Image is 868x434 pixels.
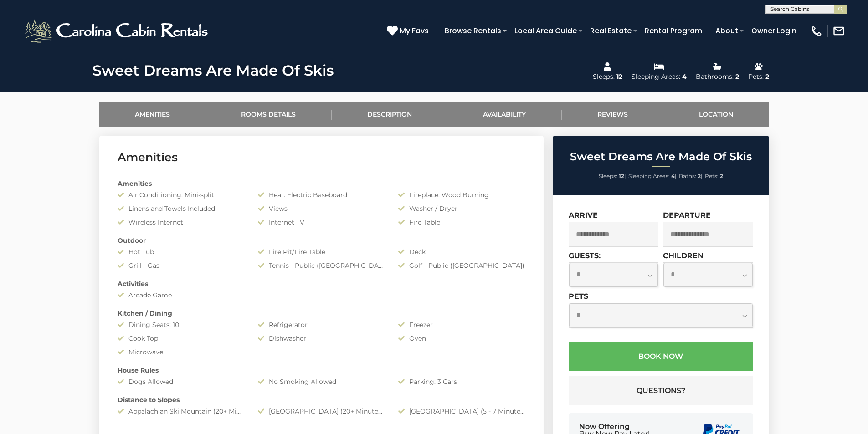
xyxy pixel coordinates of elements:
label: Children [663,251,704,260]
a: Reviews [562,102,664,127]
strong: 2 [720,173,723,179]
a: Availability [447,102,562,127]
div: Hot Tub [111,247,251,256]
strong: 2 [698,173,701,179]
a: Rental Program [640,23,707,39]
div: Appalachian Ski Mountain (20+ Minute Drive) [111,407,251,416]
div: Heat: Electric Baseboard [251,190,391,199]
div: Deck [391,247,532,256]
a: Owner Login [747,23,801,39]
a: Description [332,102,448,127]
label: Pets [569,292,588,301]
div: Fire Pit/Fire Table [251,247,391,256]
h2: Sweet Dreams Are Made Of Skis [555,151,767,163]
span: Baths: [679,173,696,179]
div: Tennis - Public ([GEOGRAPHIC_DATA]) [251,261,391,270]
div: Washer / Dryer [391,204,532,213]
a: Amenities [99,102,206,127]
img: mail-regular-white.png [832,25,845,37]
label: Departure [663,211,711,220]
img: phone-regular-white.png [810,25,823,37]
a: Location [663,102,769,127]
div: Dogs Allowed [111,377,251,386]
h3: Amenities [118,149,525,165]
label: Arrive [569,211,598,220]
div: Distance to Slopes [111,395,532,404]
div: Kitchen / Dining [111,309,532,318]
div: Outdoor [111,236,532,245]
div: Grill - Gas [111,261,251,270]
a: Rooms Details [205,102,332,127]
a: About [711,23,743,39]
div: Linens and Towels Included [111,204,251,213]
span: Sleeping Areas: [628,173,670,179]
button: Book Now [569,342,753,371]
div: Cook Top [111,334,251,343]
button: Questions? [569,376,753,405]
div: Views [251,204,391,213]
label: Guests: [569,251,601,260]
strong: 12 [619,173,624,179]
div: No Smoking Allowed [251,377,391,386]
div: Amenities [111,179,532,188]
div: Activities [111,279,532,288]
li: | [628,170,677,182]
div: [GEOGRAPHIC_DATA] (20+ Minutes Drive) [251,407,391,416]
a: My Favs [387,25,431,37]
div: Air Conditioning: Mini-split [111,190,251,199]
div: Microwave [111,347,251,357]
div: Golf - Public ([GEOGRAPHIC_DATA]) [391,261,532,270]
img: White-1-2.png [23,17,212,45]
div: Dishwasher [251,334,391,343]
li: | [599,170,626,182]
span: Sleeps: [599,173,617,179]
div: Freezer [391,320,532,329]
div: Dining Seats: 10 [111,320,251,329]
span: Pets: [705,173,719,179]
div: [GEOGRAPHIC_DATA] (5 - 7 Minute Drive) [391,407,532,416]
li: | [679,170,703,182]
a: Real Estate [586,23,636,39]
div: House Rules [111,366,532,375]
div: Internet TV [251,218,391,227]
a: Browse Rentals [440,23,506,39]
div: Fireplace: Wood Burning [391,190,532,199]
div: Fire Table [391,218,532,227]
span: My Favs [400,25,429,36]
a: Local Area Guide [510,23,581,39]
div: Parking: 3 Cars [391,377,532,386]
div: Arcade Game [111,291,251,300]
div: Oven [391,334,532,343]
div: Refrigerator [251,320,391,329]
div: Wireless Internet [111,218,251,227]
strong: 4 [671,173,675,179]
